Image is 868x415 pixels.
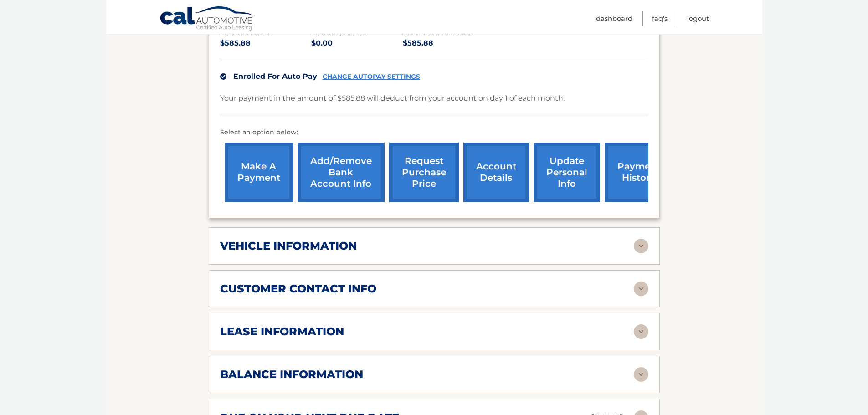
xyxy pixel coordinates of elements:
a: make a payment [225,143,293,202]
h2: balance information [220,368,363,381]
p: Select an option below: [220,127,648,138]
h2: customer contact info [220,282,376,296]
h2: lease information [220,325,344,338]
p: $585.88 [403,37,494,50]
a: Cal Automotive [159,6,255,32]
a: Logout [687,11,709,26]
a: account details [463,143,529,202]
a: request purchase price [389,143,459,202]
img: accordion-rest.svg [634,239,648,253]
a: Add/Remove bank account info [298,143,385,202]
a: update personal info [534,143,600,202]
img: check.svg [220,73,226,80]
p: $0.00 [311,37,403,50]
h2: vehicle information [220,239,357,253]
a: CHANGE AUTOPAY SETTINGS [323,73,420,81]
p: $585.88 [220,37,312,50]
a: payment history [605,143,673,202]
a: Dashboard [596,11,632,26]
a: FAQ's [652,11,668,26]
img: accordion-rest.svg [634,324,648,339]
span: Enrolled For Auto Pay [233,72,317,81]
img: accordion-rest.svg [634,282,648,296]
p: Your payment in the amount of $585.88 will deduct from your account on day 1 of each month. [220,92,565,105]
img: accordion-rest.svg [634,367,648,382]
